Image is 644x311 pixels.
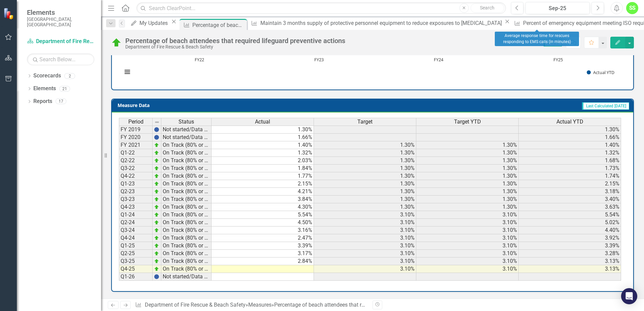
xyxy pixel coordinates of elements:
[135,301,367,309] div: » »
[161,250,212,257] td: On Track (80% or higher)
[274,302,446,308] div: Percentage of beach attendees that required lifeguard preventive actions
[27,16,94,28] small: [GEOGRAPHIC_DATA], [GEOGRAPHIC_DATA]
[519,134,621,141] td: 1.66%
[161,134,212,141] td: Not started/Data not yet available
[56,99,66,104] div: 17
[212,180,314,188] td: 2.15%
[161,203,212,211] td: On Track (80% or higher)
[154,228,159,233] img: zOikAAAAAElFTkSuQmCC
[119,219,153,227] td: Q2-24
[125,37,345,44] div: Percentage of beach attendees that required lifeguard preventive actions
[154,197,159,202] img: zOikAAAAAElFTkSuQmCC
[154,127,159,132] img: BgCOk07PiH71IgAAAABJRU5ErkJggg==
[519,126,621,134] td: 1.30%
[314,227,416,234] td: 3.10%
[357,119,373,125] span: Target
[416,250,519,257] td: 3.10%
[248,19,503,27] a: Maintain 3 months supply of protective personnel equipment to reduce exposures to [MEDICAL_DATA]
[519,227,621,234] td: 4.40%
[161,165,212,172] td: On Track (80% or higher)
[154,166,159,171] img: zOikAAAAAElFTkSuQmCC
[314,141,416,149] td: 1.30%
[314,165,416,172] td: 1.30%
[64,73,75,79] div: 2
[519,250,621,257] td: 3.28%
[519,257,621,265] td: 3.13%
[416,257,519,265] td: 3.10%
[314,180,416,188] td: 1.30%
[119,172,153,180] td: Q4-22
[434,57,444,63] text: FY24
[621,288,637,304] div: Open Intercom Messenger
[139,19,170,27] div: My Updates
[27,8,94,16] span: Elements
[154,119,160,125] img: 8DAGhfEEPCf229AAAAAElFTkSuQmCC
[119,188,153,196] td: Q2-23
[416,165,519,172] td: 1.30%
[314,250,416,257] td: 3.10%
[528,4,587,12] div: Sep-25
[154,258,159,264] img: zOikAAAAAElFTkSuQmCC
[314,172,416,180] td: 1.30%
[212,203,314,211] td: 4.30%
[161,211,212,219] td: On Track (80% or higher)
[626,2,638,14] button: SS
[212,157,314,165] td: 2.03%
[154,142,159,148] img: zOikAAAAAElFTkSuQmCC
[119,180,153,188] td: Q1-23
[248,302,271,308] a: Measures
[519,188,621,196] td: 3.18%
[212,242,314,250] td: 3.39%
[119,242,153,250] td: Q1-25
[416,234,519,242] td: 3.10%
[519,203,621,211] td: 3.63%
[161,273,212,281] td: Not started/Data not yet available
[314,257,416,265] td: 3.10%
[154,220,159,225] img: zOikAAAAAElFTkSuQmCC
[128,19,170,27] a: My Updates
[519,211,621,219] td: 5.54%
[119,196,153,203] td: Q3-23
[119,203,153,211] td: Q4-23
[260,19,503,27] div: Maintain 3 months supply of protective personnel equipment to reduce exposures to [MEDICAL_DATA]
[161,265,212,273] td: On Track (80% or higher)
[587,69,615,75] button: Show Actual YTD
[314,149,416,157] td: 1.30%
[119,227,153,234] td: Q3-24
[212,126,314,134] td: 1.30%
[519,141,621,149] td: 1.40%
[519,234,621,242] td: 3.92%
[161,219,212,227] td: On Track (80% or higher)
[519,265,621,273] td: 3.13%
[119,165,153,172] td: Q3-22
[154,173,159,179] img: zOikAAAAAElFTkSuQmCC
[519,196,621,203] td: 3.40%
[195,57,204,63] text: FY22
[519,157,621,165] td: 1.68%
[125,44,345,49] div: Department of Fire Rescue & Beach Safety
[161,126,212,134] td: Not started/Data not yet available
[59,86,70,92] div: 21
[161,172,212,180] td: On Track (80% or higher)
[416,141,519,149] td: 1.30%
[454,119,481,125] span: Target YTD
[119,234,153,242] td: Q4-24
[119,157,153,165] td: Q2-22
[212,149,314,157] td: 1.32%
[119,149,153,157] td: Q1-22
[416,211,519,219] td: 3.10%
[154,189,159,194] img: zOikAAAAAElFTkSuQmCC
[154,235,159,241] img: zOikAAAAAElFTkSuQmCC
[119,141,153,149] td: FY 2021
[416,188,519,196] td: 1.30%
[145,302,246,308] a: Department of Fire Rescue & Beach Safety
[154,135,159,140] img: BgCOk07PiH71IgAAAABJRU5ErkJggg==
[33,98,52,105] a: Reports
[154,181,159,186] img: zOikAAAAAElFTkSuQmCC
[416,157,519,165] td: 1.30%
[212,172,314,180] td: 1.77%
[480,5,494,10] span: Search
[118,103,323,108] h3: Measure Data
[161,141,212,149] td: On Track (80% or higher)
[119,126,153,134] td: FY 2019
